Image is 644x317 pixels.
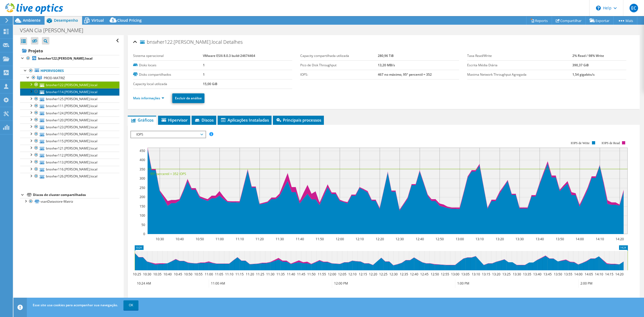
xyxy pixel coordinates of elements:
[389,272,398,276] text: 12:30
[20,166,119,173] a: bnsvher116.[PERSON_NAME].local
[184,272,192,276] text: 10:50
[572,72,595,77] b: 1,54 gigabits/s
[20,152,119,159] a: bnsvher112.[PERSON_NAME].local
[564,272,572,276] text: 13:55
[215,237,224,241] text: 11:00
[467,63,572,68] label: Escrita Média Diária
[297,272,305,276] text: 11:45
[44,76,65,80] span: PROD-MATRIZ
[475,237,484,241] text: 13:10
[536,237,544,241] text: 13:40
[140,185,145,190] text: 250
[20,123,119,130] a: bnsvher123.[PERSON_NAME].local
[235,272,244,276] text: 11:15
[379,272,387,276] text: 12:25
[307,272,316,276] text: 11:50
[316,237,324,241] text: 11:50
[472,272,480,276] text: 13:10
[441,272,449,276] text: 12:55
[574,272,583,276] text: 14:00
[140,148,145,153] text: 450
[20,74,119,81] a: PROD-MATRIZ
[143,272,151,276] text: 10:30
[576,237,584,241] text: 14:00
[133,96,164,100] a: Mais informações
[554,272,562,276] text: 13:50
[140,213,145,218] text: 100
[92,18,104,23] span: Virtual
[140,167,145,172] text: 350
[552,16,586,25] a: Compartilhar
[140,195,145,199] text: 200
[515,237,524,241] text: 13:30
[605,272,613,276] text: 14:15
[140,158,145,162] text: 400
[20,116,119,123] a: bnsvher120.[PERSON_NAME].local
[376,237,384,241] text: 12:20
[276,272,285,276] text: 11:35
[150,172,186,176] text: 95° percentil = 352 IOPS
[133,272,141,276] text: 10:25
[225,272,233,276] text: 11:10
[20,67,119,74] a: Hipervisores
[174,272,182,276] text: 10:45
[513,272,521,276] text: 13:30
[613,16,637,25] a: Mais
[572,53,604,58] b: 2% Read / 98% Write
[20,145,119,152] a: bnsvher121.[PERSON_NAME].local
[287,272,295,276] text: 11:40
[300,53,378,59] label: Capacity compartilhada utilizada
[153,272,162,276] text: 10:35
[556,237,564,241] text: 13:50
[266,272,275,276] text: 11:30
[246,272,254,276] text: 11:20
[194,117,214,123] span: Discos
[378,53,394,58] b: 280,96 TiB
[451,272,459,276] text: 13:00
[20,81,119,88] a: bnsvher122.[PERSON_NAME].local
[23,18,41,23] span: Ambiente
[396,237,404,241] text: 12:30
[236,237,244,241] text: 11:10
[502,272,511,276] text: 13:25
[38,56,93,61] b: bnsvher122.[PERSON_NAME].local
[140,39,222,45] span: bnsvher122.[PERSON_NAME].local
[20,96,119,103] a: bnsvher125.[PERSON_NAME].local
[467,72,572,77] label: Maxima Network Throughput Agregada
[586,16,614,25] a: Exportar
[359,272,367,276] text: 12:15
[175,237,184,241] text: 10:40
[256,272,264,276] text: 11:25
[133,63,203,68] label: Disks locais
[203,82,217,86] b: 15,00 GiB
[20,173,119,180] a: bnsvher126.[PERSON_NAME].local
[400,272,408,276] text: 12:35
[203,63,205,67] b: 1
[436,237,444,241] text: 12:50
[630,4,638,12] span: EC
[276,237,284,241] text: 11:30
[194,272,203,276] text: 10:55
[482,272,490,276] text: 13:15
[318,272,326,276] text: 11:55
[20,88,119,95] a: bnsvher114.[PERSON_NAME].local
[20,159,119,166] a: bnsvher113.[PERSON_NAME].local
[215,272,223,276] text: 11:05
[348,272,357,276] text: 12:10
[133,72,203,77] label: Disks compartilhados
[20,131,119,138] a: bnsvher110.[PERSON_NAME].local
[338,272,346,276] text: 12:05
[456,237,464,241] text: 13:00
[572,63,589,67] b: 390,37 GiB
[161,117,188,123] span: Hipervisor
[296,237,304,241] text: 11:40
[220,117,269,123] span: Aplicações Instaladas
[117,18,142,23] span: Cloud Pricing
[492,272,500,276] text: 13:20
[416,237,424,241] text: 12:40
[596,237,604,241] text: 14:10
[223,39,243,45] span: Detalhes
[585,272,593,276] text: 14:05
[134,131,203,138] span: IOPS
[571,141,590,145] text: IOPS de Write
